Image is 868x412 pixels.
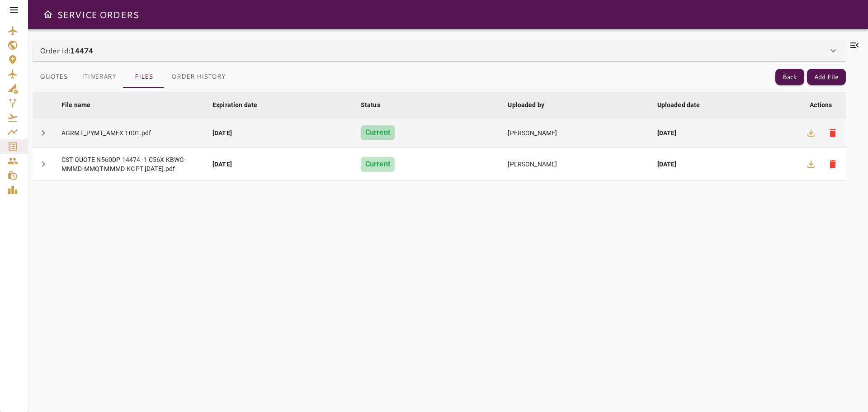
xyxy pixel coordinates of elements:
button: Order History [164,66,233,88]
span: Uploaded by [508,99,556,110]
button: Files [123,66,164,88]
div: Current [361,125,395,140]
span: Expiration date [212,99,269,110]
div: AGRMT_PYMT_AMEX 1001.pdf [61,128,198,137]
button: Delete file [822,153,844,175]
span: File name [61,99,102,110]
span: chevron_right [38,159,49,170]
div: [DATE] [657,160,791,169]
button: Itinerary [75,66,123,88]
div: [DATE] [657,128,791,137]
button: Download file [800,153,822,175]
div: Uploaded date [657,99,700,110]
div: [PERSON_NAME] [508,160,642,169]
span: chevron_right [38,128,49,138]
div: [DATE] [212,160,346,169]
button: Open drawer [39,5,57,24]
button: Quotes [33,66,75,88]
div: basic tabs example [33,66,233,88]
div: File name [61,99,90,110]
button: Add File [807,69,846,85]
div: Order Id:14474 [33,40,846,62]
span: delete [827,159,838,170]
div: Expiration date [212,99,257,110]
div: [PERSON_NAME] [508,128,642,137]
div: Status [361,99,380,110]
div: [DATE] [212,128,346,137]
button: Back [775,69,804,85]
span: delete [827,128,838,138]
div: CST QUOTE N560DP 14474 -1 C56X KBWG-MMMD-MMQT-MMMD-KGPT [DATE].pdf [61,155,198,173]
b: 14474 [70,45,93,56]
span: Status [361,99,392,110]
p: Order Id: [40,45,93,56]
span: Uploaded date [657,99,712,110]
div: Uploaded by [508,99,544,110]
h6: SERVICE ORDERS [57,7,139,22]
div: Current [361,157,395,172]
